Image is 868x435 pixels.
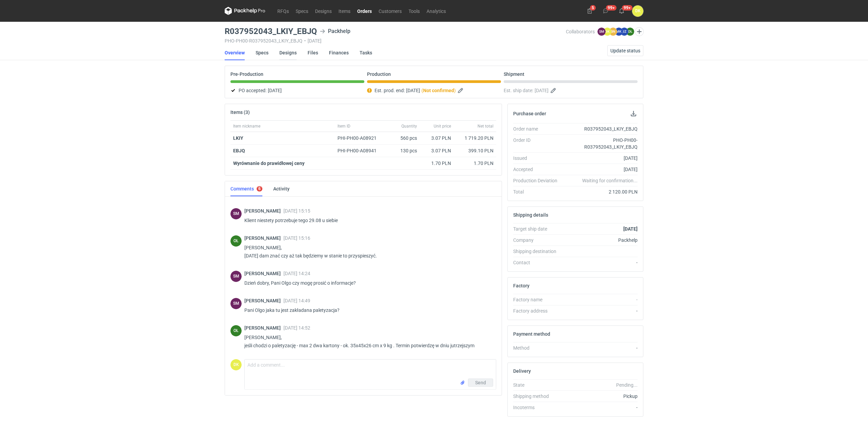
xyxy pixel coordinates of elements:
[610,48,640,53] span: Update status
[478,123,493,129] span: Net total
[513,393,563,400] div: Shipping method
[244,235,283,241] span: [PERSON_NAME]
[609,28,617,36] figcaption: BN
[244,271,283,276] span: [PERSON_NAME]
[422,135,451,141] div: 3.07 PLN
[616,5,627,16] button: 99+
[233,135,243,141] strong: LKIY
[230,325,242,336] div: Olga Łopatowicz
[434,123,451,129] span: Unit price
[513,283,530,288] h2: Factory
[230,71,263,77] p: Pre-Production
[513,166,563,173] div: Accepted
[513,212,548,218] h2: Shipping details
[405,7,423,15] a: Tools
[513,345,563,351] div: Method
[230,181,262,196] a: Comments6
[563,259,638,266] div: -
[513,188,563,195] div: Total
[375,7,405,15] a: Customers
[607,45,643,56] button: Update status
[386,145,420,157] div: 130 pcs
[244,279,491,287] p: Dzień dobry, Pani Olgo czy mogę prosić o informacje?
[582,177,638,184] em: Waiting for confirmation...
[629,110,638,118] button: Download PO
[566,29,595,34] span: Collaborators
[230,110,250,115] h2: Items (3)
[597,28,606,36] figcaption: SM
[244,333,491,350] p: [PERSON_NAME], jeśli chodzi o paletyzację - max 2 dwa kartony - ok. 35x45x26 cm x 9 kg . Termin p...
[230,271,242,282] figcaption: SM
[623,226,638,232] strong: [DATE]
[563,393,638,400] div: Pickup
[457,86,465,95] button: Edit estimated production end date
[563,137,638,150] div: PHO-PH00-R037952043_LKIY_EBJQ
[635,27,644,36] button: Edit collaborators
[550,86,558,95] button: Edit estimated shipping date
[421,88,423,93] em: (
[600,5,611,16] button: 99+
[244,244,491,260] p: [PERSON_NAME], [DATE] dam znać czy aż tak będziemy w stanie to przyspieszyć.
[563,188,638,195] div: 2 120.00 PLN
[423,7,449,15] a: Analytics
[563,166,638,173] div: [DATE]
[632,5,643,17] button: DK
[513,177,563,184] div: Production Deviation
[603,28,611,36] figcaption: DK
[513,368,531,374] h2: Delivery
[337,123,350,129] span: Item ID
[563,155,638,162] div: [DATE]
[563,237,638,244] div: Packhelp
[283,325,310,331] span: [DATE] 14:52
[513,126,563,132] div: Order name
[230,359,242,370] div: Dominika Kaczyńska
[233,148,245,153] strong: EBJQ
[329,45,349,60] a: Finances
[230,359,242,370] figcaption: DK
[513,259,563,266] div: Contact
[283,208,310,214] span: [DATE] 15:15
[513,296,563,303] div: Factory name
[244,208,283,214] span: [PERSON_NAME]
[423,88,454,93] strong: Not confirmed
[230,325,242,336] figcaption: OŁ
[513,237,563,244] div: Company
[456,135,493,141] div: 1 719.20 PLN
[513,225,563,232] div: Target ship date
[563,404,638,411] div: -
[244,306,491,314] p: Pani Olgo jaka tu jest zakładana paletyzacja?
[337,135,383,141] div: PHI-PH00-A08921
[230,208,242,219] div: Sebastian Markut
[230,208,242,219] figcaption: SM
[283,271,310,276] span: [DATE] 14:24
[230,298,242,309] figcaption: SM
[584,5,595,16] button: 5
[312,7,335,15] a: Designs
[225,45,245,60] a: Overview
[244,216,491,224] p: Klient niestety potrzebuje tego 29.08 u siebie
[513,382,563,388] div: State
[513,307,563,314] div: Factory address
[563,126,638,132] div: R037952043_LKIY_EBJQ
[454,88,456,93] em: )
[283,235,310,241] span: [DATE] 15:16
[468,379,493,387] button: Send
[225,38,566,44] div: PHO-PH00-R037952043_LKIY_EBJQ [DATE]
[504,86,638,95] div: Est. ship date:
[360,45,372,60] a: Tasks
[233,161,305,166] strong: Wyrównanie do prawidłowej ceny
[386,132,420,145] div: 560 pcs
[513,248,563,255] div: Shipping destination
[304,38,306,44] span: •
[456,160,493,167] div: 1.70 PLN
[513,404,563,411] div: Incoterms
[256,45,268,60] a: Specs
[279,45,297,60] a: Designs
[620,28,628,36] figcaption: JZ
[273,181,290,196] a: Activity
[230,235,242,247] div: Olga Łopatowicz
[292,7,312,15] a: Specs
[401,123,417,129] span: Quantity
[563,345,638,351] div: -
